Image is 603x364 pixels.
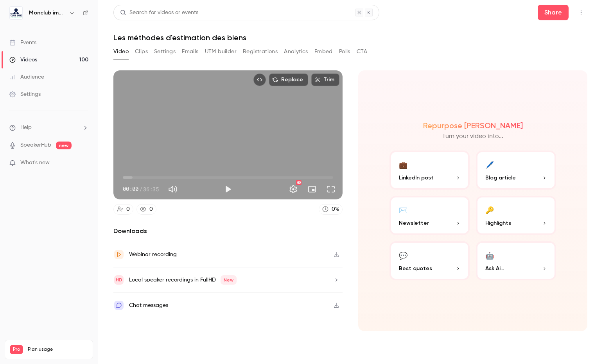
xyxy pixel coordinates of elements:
span: new [56,142,72,149]
button: Registrations [243,45,278,58]
div: ✉️ [399,204,407,216]
div: 00:00 [123,185,159,193]
button: Video [113,45,129,58]
span: 36:35 [143,185,159,193]
button: 🤖Ask Ai... [476,241,556,280]
button: ✉️Newsletter [389,196,470,235]
button: Full screen [323,181,339,197]
div: Search for videos or events [120,9,198,17]
p: Turn your video into... [442,132,503,141]
button: CTA [357,45,367,58]
button: Polls [339,45,350,58]
div: 🤖 [485,249,494,261]
div: 0 [126,205,130,213]
div: Events [9,39,36,47]
span: 00:00 [123,185,138,193]
button: 💼LinkedIn post [389,151,470,190]
a: 0 [136,204,156,215]
button: UTM builder [205,45,237,58]
button: Analytics [284,45,308,58]
span: Highlights [485,219,511,227]
span: Ask Ai... [485,264,504,273]
button: Settings [154,45,176,58]
a: 0% [319,204,343,215]
div: 💼 [399,158,407,170]
div: Videos [9,56,37,64]
h1: Les méthodes d'estimation des biens [113,33,587,42]
span: Blog article [485,174,516,182]
div: Audience [9,73,44,81]
span: What's new [20,159,50,167]
span: Pro [10,345,23,354]
span: Help [20,124,32,132]
div: 🔑 [485,204,494,216]
div: Local speaker recordings in FullHD [129,275,237,285]
button: 🖊️Blog article [476,151,556,190]
span: Newsletter [399,219,429,227]
button: Embed video [253,74,266,86]
iframe: Noticeable Trigger [79,160,88,167]
span: Plan usage [28,346,88,353]
button: Replace [269,74,308,86]
button: Turn on miniplayer [304,181,320,197]
span: / [139,185,142,193]
a: 0 [113,204,133,215]
div: Chat messages [129,301,168,310]
span: Best quotes [399,264,432,273]
button: Share [538,5,569,20]
a: SpeakerHub [20,141,51,149]
div: HD [296,180,301,185]
button: Embed [314,45,333,58]
div: Webinar recording [129,250,177,259]
button: 🔑Highlights [476,196,556,235]
div: Settings [9,90,41,98]
div: 🖊️ [485,158,494,170]
button: Mute [165,181,181,197]
button: Emails [182,45,198,58]
div: 💬 [399,249,407,261]
img: Monclub immo [10,7,22,19]
button: Trim [311,74,339,86]
div: 0 [149,205,153,213]
h2: Repurpose [PERSON_NAME] [423,121,523,130]
span: LinkedIn post [399,174,434,182]
h2: Downloads [113,226,343,236]
span: New [221,275,237,285]
li: help-dropdown-opener [9,124,88,132]
button: Clips [135,45,148,58]
h6: Monclub immo [29,9,66,17]
button: Play [220,181,236,197]
button: Settings [285,181,301,197]
button: 💬Best quotes [389,241,470,280]
div: 0 % [332,205,339,213]
button: Top Bar Actions [575,6,587,19]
